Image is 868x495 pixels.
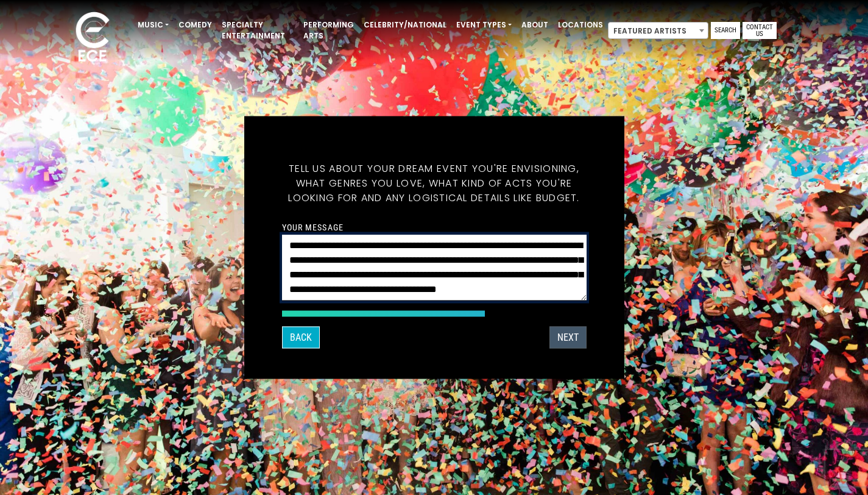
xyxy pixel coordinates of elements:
[298,15,359,46] a: Performing Arts
[549,327,587,349] button: Next
[359,15,451,35] a: Celebrity/National
[133,15,174,35] a: Music
[517,15,553,35] a: About
[282,222,344,233] label: Your message
[217,15,298,46] a: Specialty Entertainment
[174,15,217,35] a: Comedy
[609,23,708,40] span: Featured Artists
[451,15,517,35] a: Event Types
[711,22,740,39] a: Search
[282,147,587,220] h5: Tell us about your dream event you're envisioning, what genres you love, what kind of acts you're...
[608,22,708,39] span: Featured Artists
[743,22,777,39] a: Contact Us
[282,327,320,349] button: Back
[553,15,608,35] a: Locations
[62,9,123,68] img: ece_new_logo_whitev2-1.png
